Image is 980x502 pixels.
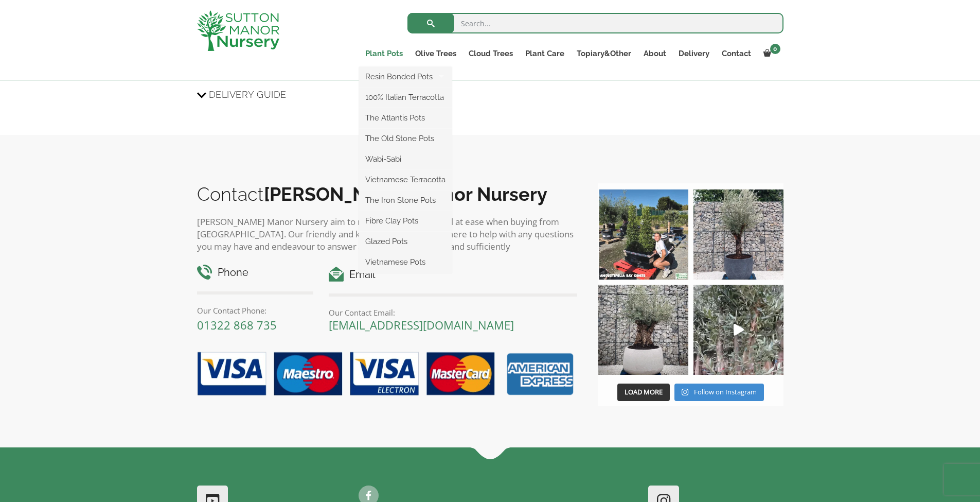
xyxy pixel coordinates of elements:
[359,110,452,126] a: The Atlantis Pots
[189,346,578,403] img: payment-options.png
[409,46,462,61] a: Olive Trees
[674,384,763,401] a: Instagram Follow on Instagram
[197,304,314,317] p: Our Contact Phone:
[329,267,577,283] h4: Email
[359,234,452,249] a: Glazed Pots
[637,46,672,61] a: About
[716,46,757,61] a: Contact
[757,46,783,61] a: 0
[359,254,452,270] a: Vietnamese Pots
[264,183,547,205] b: [PERSON_NAME] Manor Nursery
[694,387,757,396] span: Follow on Instagram
[770,44,780,54] span: 0
[359,172,452,187] a: Vietnamese Terracotta
[571,46,637,61] a: Topiary&Other
[359,151,452,167] a: Wabi-Sabi
[197,216,578,253] p: [PERSON_NAME] Manor Nursery aim to make all customers feel at ease when buying from [GEOGRAPHIC_D...
[359,131,452,146] a: The Old Stone Pots
[329,306,577,319] p: Our Contact Email:
[462,46,519,61] a: Cloud Trees
[359,46,409,61] a: Plant Pots
[359,213,452,229] a: Fibre Clay Pots
[359,90,452,105] a: 100% Italian Terracotta
[407,13,783,33] input: Search...
[197,317,277,333] a: 01322 868 735
[197,10,279,51] img: logo
[329,317,514,333] a: [EMAIL_ADDRESS][DOMAIN_NAME]
[197,265,314,281] h4: Phone
[693,285,783,375] img: New arrivals Monday morning of beautiful olive trees 🤩🤩 The weather is beautiful this summer, gre...
[359,69,452,84] a: Resin Bonded Pots
[598,189,688,280] img: Our elegant & picturesque Angustifolia Cones are an exquisite addition to your Bay Tree collectio...
[359,193,452,208] a: The Iron Stone Pots
[625,387,663,396] span: Load More
[672,46,716,61] a: Delivery
[734,324,744,336] svg: Play
[519,46,571,61] a: Plant Care
[197,183,578,205] h2: Contact
[209,85,287,104] span: Delivery Guide
[598,285,688,375] img: Check out this beauty we potted at our nursery today ❤️‍🔥 A huge, ancient gnarled Olive tree plan...
[682,388,688,396] svg: Instagram
[693,189,783,280] img: A beautiful multi-stem Spanish Olive tree potted in our luxurious fibre clay pots 😍😍
[617,384,670,401] button: Load More
[693,285,783,375] a: Play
